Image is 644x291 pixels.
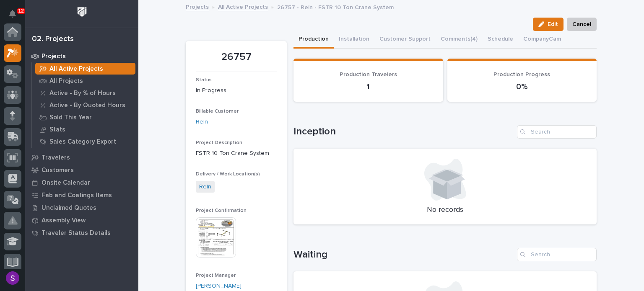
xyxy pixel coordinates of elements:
[42,204,96,212] p: Unclaimed Quotes
[49,102,125,109] p: Active - By Quoted Hours
[10,10,21,23] div: Notifications12
[483,31,518,49] button: Schedule
[42,229,111,237] p: Traveler Status Details
[196,140,242,145] span: Project Description
[32,99,138,111] a: Active - By Quoted Hours
[4,5,21,23] button: Notifications
[32,111,138,123] a: Sold This Year
[25,164,138,176] a: Customers
[517,125,597,139] input: Search
[304,82,433,92] p: 1
[4,269,21,287] button: users-avatar
[196,273,236,278] span: Project Manager
[567,18,597,31] button: Cancel
[304,206,587,215] p: No records
[517,248,597,261] input: Search
[32,63,138,75] a: All Active Projects
[518,31,566,49] button: CompanyCam
[32,136,138,147] a: Sales Category Export
[25,201,138,214] a: Unclaimed Quotes
[277,2,394,11] p: 26757 - Reln - FSTR 10 Ton Crane System
[196,109,239,114] span: Billable Customer
[32,35,74,44] div: 02. Projects
[196,172,260,177] span: Delivery / Work Location(s)
[25,151,138,164] a: Travelers
[196,77,212,82] span: Status
[32,124,138,135] a: Stats
[436,31,483,49] button: Comments (4)
[18,8,24,14] p: 12
[533,18,563,31] button: Edit
[196,208,247,213] span: Project Confirmation
[49,65,103,73] p: All Active Projects
[493,72,550,77] span: Production Progress
[186,2,209,11] a: Projects
[42,217,86,224] p: Assembly View
[548,21,558,28] span: Edit
[196,149,277,158] p: FSTR 10 Ton Crane System
[25,214,138,227] a: Assembly View
[374,31,436,49] button: Customer Support
[42,154,70,162] p: Travelers
[196,86,277,95] p: In Progress
[42,192,112,199] p: Fab and Coatings Items
[49,114,92,121] p: Sold This Year
[196,118,208,126] a: Reln
[49,138,116,146] p: Sales Category Export
[42,53,66,60] p: Projects
[49,126,65,134] p: Stats
[49,77,83,85] p: All Projects
[42,179,90,187] p: Onsite Calendar
[32,87,138,99] a: Active - By % of Hours
[293,249,514,261] h1: Waiting
[25,176,138,189] a: Onsite Calendar
[293,31,334,49] button: Production
[74,4,90,20] img: Workspace Logo
[293,126,514,138] h1: Inception
[340,72,397,77] span: Production Travelers
[42,167,74,174] p: Customers
[32,75,138,87] a: All Projects
[25,50,138,62] a: Projects
[572,19,591,29] span: Cancel
[49,90,116,97] p: Active - By % of Hours
[25,227,138,239] a: Traveler Status Details
[196,51,277,63] p: 26757
[199,183,211,191] a: Reln
[218,2,268,11] a: All Active Projects
[457,82,587,92] p: 0%
[334,31,374,49] button: Installation
[25,189,138,201] a: Fab and Coatings Items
